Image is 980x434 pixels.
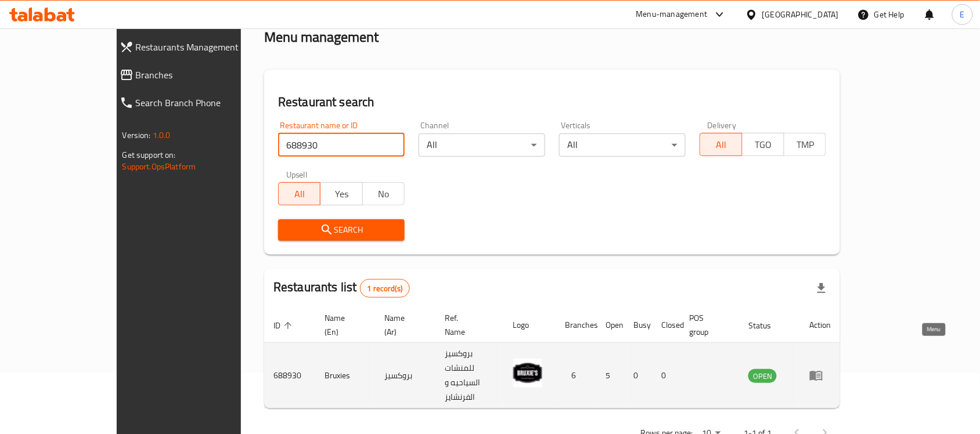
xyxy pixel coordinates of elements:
a: Search Branch Phone [110,89,280,117]
span: TMP [789,136,822,153]
button: No [362,182,405,205]
th: Action [800,308,840,343]
img: Bruxies [513,359,542,388]
span: ID [273,319,296,332]
h2: Restaurant search [278,93,826,111]
span: All [283,186,316,202]
span: Search [287,223,395,237]
span: All [705,136,737,153]
a: Restaurants Management [110,33,280,61]
th: Branches [556,308,597,343]
h2: Menu management [264,28,379,46]
td: 0 [653,343,680,408]
div: Menu-management [636,8,708,21]
span: 1 record(s) [361,283,410,294]
td: 688930 [264,343,315,408]
span: E [960,8,965,21]
button: All [278,182,320,205]
span: Status [748,319,786,332]
label: Delivery [708,121,737,129]
span: Branches [136,68,271,82]
th: Busy [625,308,653,343]
th: Logo [504,308,556,343]
span: Version: [123,128,151,143]
div: Total records count [360,279,410,298]
td: 0 [625,343,653,408]
label: Upsell [286,171,308,179]
td: 5 [597,343,625,408]
span: Name (En) [325,311,362,339]
td: Bruxies [315,343,376,408]
td: بروكسيز للمنشات السياحيه و الفرنشايز [435,343,503,408]
div: OPEN [748,369,777,383]
button: TGO [742,133,784,156]
a: Support.OpsPlatform [123,159,196,174]
td: بروكسيز [376,343,435,408]
th: Open [597,308,625,343]
span: Name (Ar) [385,311,421,339]
span: Restaurants Management [136,40,271,54]
span: Yes [325,186,358,202]
div: [GEOGRAPHIC_DATA] [762,8,839,21]
span: Ref. Name [445,311,489,339]
span: 1.0.0 [153,128,171,143]
div: All [419,133,545,157]
button: Yes [320,182,362,205]
span: POS group [690,311,726,339]
h2: Restaurants list [273,279,410,298]
button: All [700,133,742,156]
div: Export file [808,274,835,302]
th: Closed [653,308,680,343]
span: OPEN [748,370,777,383]
button: TMP [784,133,826,156]
button: Search [278,219,405,241]
div: All [559,133,686,157]
span: TGO [747,136,780,153]
span: No [368,186,400,202]
a: Branches [110,61,280,89]
td: 6 [556,343,597,408]
span: Search Branch Phone [136,96,271,110]
span: Get support on: [123,147,176,162]
table: enhanced table [264,308,840,408]
input: Search for restaurant name or ID.. [278,133,405,157]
